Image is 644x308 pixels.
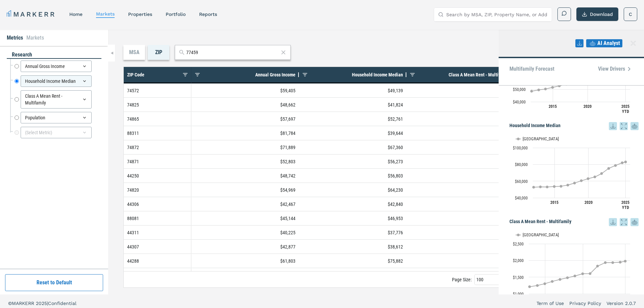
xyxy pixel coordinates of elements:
text: 2020 [583,104,592,109]
div: - [406,155,514,168]
path: Wednesday, 14 Dec, 18:00, 1,430.58. USA. [559,278,562,281]
a: Version 2.0.7 [606,300,636,307]
text: 2025 YTD [621,104,629,114]
text: [GEOGRAPHIC_DATA] [523,232,559,237]
span: Confidential [48,301,76,306]
div: - [406,112,514,126]
div: $40,225 [191,226,299,239]
path: Wednesday, 14 Dec, 18:00, 48,443.4. USA. [530,90,533,93]
a: markets [96,11,115,17]
div: Household Income Median [21,75,92,87]
div: $59,405 [191,84,299,97]
div: 88311 [124,126,191,140]
path: Thursday, 14 Dec, 18:00, 78,681.93. USA. [614,164,617,167]
input: Search by MSA, ZIP, Property Name, or Address [446,8,548,21]
div: $52,803 [191,155,299,168]
div: research [7,51,101,59]
div: 44307 [124,240,191,254]
span: AI Analyst [597,39,620,47]
div: $39,644 [299,126,406,140]
path: Thursday, 14 Dec, 18:00, 1,935.43. USA. [612,261,614,264]
div: $50,516 [299,268,406,282]
div: $37,776 [299,226,406,239]
text: $1,500 [513,275,524,280]
path: Thursday, 14 Dec, 18:00, 1,480.99. USA. [566,277,569,279]
div: 74820 [124,183,191,197]
div: - [406,98,514,112]
p: Multifamily Forecast [509,66,554,72]
span: MARKERR [12,301,36,306]
path: Wednesday, 14 Dec, 18:00, 75,179.19. USA. [607,167,610,170]
button: C [624,7,637,21]
path: Monday, 14 Dec, 18:00, 1,371.16. USA. [551,280,554,283]
path: Monday, 14 Dec, 18:00, 1,606.44. USA. [589,272,592,275]
div: - [406,126,514,140]
div: $42,877 [191,240,299,254]
div: 74871 [124,155,191,168]
text: $40,000 [515,196,528,200]
path: Tuesday, 14 Dec, 18:00, 69,082.78. USA. [600,172,603,175]
button: Show USA [516,232,530,237]
path: Monday, 14 Dec, 18:00, 52,725.9. USA. [558,85,561,87]
li: Metrics [7,34,23,42]
path: Sunday, 14 Dec, 18:00, 51,504.4. USA. [551,86,554,89]
div: 74572 [124,84,191,97]
path: Wednesday, 14 Dec, 18:00, 55,176.83. USA. [567,184,569,187]
div: Class A Mean Rent - Multifamily [21,90,92,109]
a: home [69,11,82,17]
div: - [406,268,514,282]
path: Thursday, 14 Aug, 19:00, 1,977.09. USA. [624,260,627,263]
div: 44306 [124,197,191,211]
path: Sunday, 14 Dec, 18:00, 53,440.99. USA. [553,185,556,188]
h5: Class A Mean Rent - Multifamily [509,218,639,226]
div: $38,612 [299,240,406,254]
path: Saturday, 14 Dec, 18:00, 1,947.11. USA. [619,261,622,264]
li: Markets [26,34,44,42]
span: C [629,11,632,18]
path: Friday, 14 Dec, 18:00, 1,211.68. USA. [528,285,531,288]
path: Saturday, 14 Dec, 18:00, 1,600.39. USA. [581,273,584,275]
div: 74825 [124,98,191,112]
text: $50,000 [513,87,526,92]
div: - [406,140,514,154]
div: $56,803 [299,169,406,183]
div: 44250 [124,169,191,183]
div: 74865 [124,112,191,126]
text: 2025 YTD [621,200,629,210]
div: $45,144 [191,211,299,225]
text: $2,500 [513,242,524,246]
svg: Interactive chart [509,130,634,215]
div: $67,360 [299,140,406,154]
text: $100,000 [513,146,528,150]
text: 2020 [585,200,593,205]
div: $42,467 [191,197,299,211]
path: Wednesday, 14 Dec, 18:00, 1,934.57. USA. [604,261,607,264]
span: Household Income Median [352,72,403,77]
div: - [406,84,514,97]
div: $75,882 [299,254,406,268]
div: (Select Metric) [21,127,92,138]
div: $56,273 [299,155,406,168]
div: $54,969 [191,183,299,197]
path: Friday, 14 Dec, 18:00, 49,462.92. USA. [538,89,540,91]
path: Friday, 14 Dec, 18:00, 1,534.55. USA. [574,275,576,277]
a: Term of Use [536,300,564,307]
path: Monday, 14 Dec, 18:00, 65,014.71. USA. [594,175,596,178]
div: Annual Gross Income [21,61,92,72]
path: Saturday, 14 Dec, 18:00, 81,971.38. USA. [621,161,624,164]
div: 44311 [124,226,191,239]
input: Search by MSA or ZIP Code [186,49,279,56]
div: Population [21,112,92,123]
text: $40,000 [513,100,526,104]
div: $48,662 [191,98,299,112]
span: 2025 | [36,301,48,306]
text: $1,000 [513,292,524,297]
path: Wednesday, 14 Dec, 18:00, 52,622.74. USA. [532,186,535,189]
div: $64,230 [299,183,406,197]
text: $80,000 [515,162,528,167]
h5: Household Income Median [509,122,639,130]
path: Friday, 14 Dec, 18:00, 53,080.46. USA. [539,186,542,188]
text: $2,000 [513,258,524,263]
path: Saturday, 14 Dec, 18:00, 50,230.26. USA. [544,88,547,90]
text: $60,000 [515,179,528,184]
